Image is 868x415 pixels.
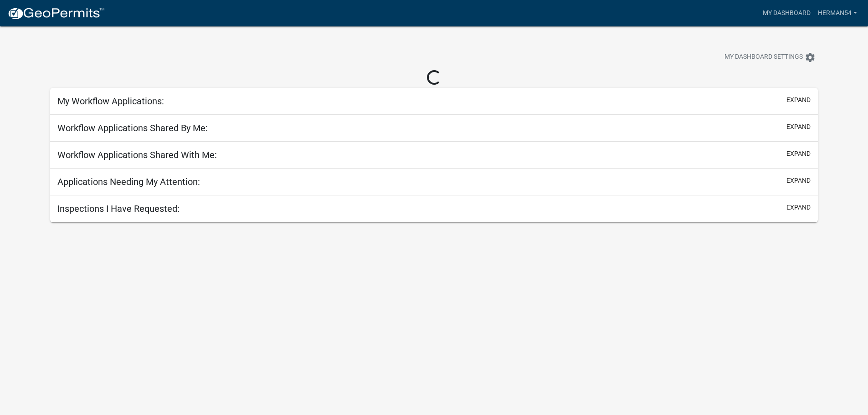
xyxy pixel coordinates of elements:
h5: Inspections I Have Requested: [57,203,180,214]
a: My Dashboard [759,5,814,22]
a: Herman54 [814,5,861,22]
button: expand [786,95,811,105]
h5: Applications Needing My Attention: [57,176,200,187]
button: My Dashboard Settingssettings [717,48,823,66]
button: expand [786,122,811,132]
h5: Workflow Applications Shared With Me: [57,149,217,160]
button: expand [786,176,811,185]
h5: Workflow Applications Shared By Me: [57,123,208,133]
h5: My Workflow Applications: [57,96,164,107]
button: expand [786,149,811,159]
span: My Dashboard Settings [724,52,803,63]
i: settings [805,52,816,63]
button: expand [786,203,811,212]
